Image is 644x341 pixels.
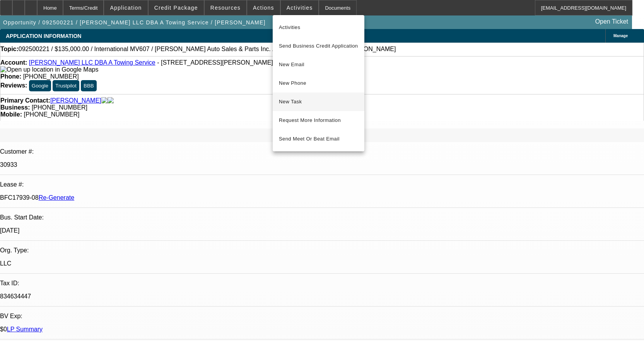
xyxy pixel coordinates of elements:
[279,41,358,51] span: Send Business Credit Application
[279,60,358,69] span: New Email
[279,23,358,32] span: Activities
[279,79,358,88] span: New Phone
[279,97,358,106] span: New Task
[279,116,358,125] span: Request More Information
[279,134,358,144] span: Send Meet Or Beat Email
